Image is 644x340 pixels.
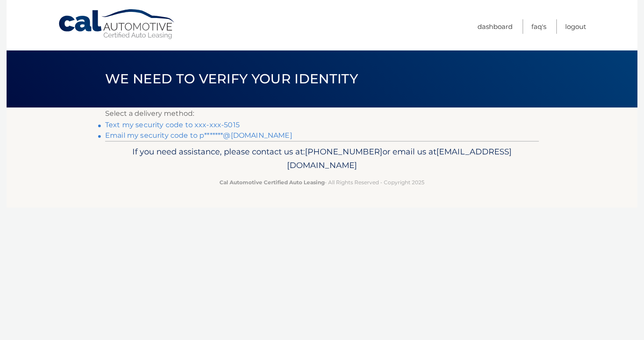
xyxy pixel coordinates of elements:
[105,121,240,129] a: Text my security code to xxx-xxx-5015
[105,107,539,120] p: Select a delivery method:
[111,178,533,187] p: - All Rights Reserved - Copyright 2025
[305,147,382,157] span: [PHONE_NUMBER]
[111,145,533,173] p: If you need assistance, please contact us at: or email us at
[219,179,325,186] strong: Cal Automotive Certified Auto Leasing
[105,131,292,140] a: Email my security code to p*******@[DOMAIN_NAME]
[58,9,176,40] a: Cal Automotive
[565,19,586,34] a: Logout
[478,19,513,34] a: Dashboard
[531,19,546,34] a: FAQ's
[105,71,358,87] span: We need to verify your identity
